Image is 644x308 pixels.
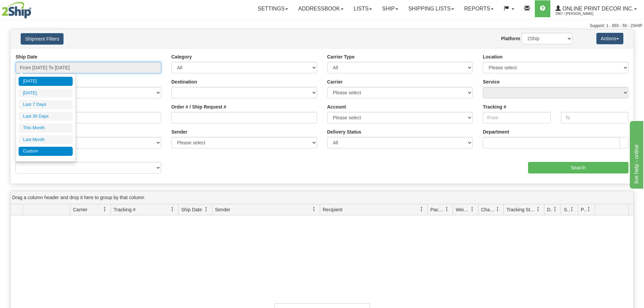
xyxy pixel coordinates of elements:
[171,103,226,110] label: Order # / Ship Request #
[2,23,642,29] div: Support: 1 - 855 - 55 - 2SHIP
[403,0,459,17] a: Shipping lists
[492,204,503,215] a: Charge filter column settings
[481,206,495,213] span: Charge
[416,204,427,215] a: Recipient filter column settings
[99,204,111,215] a: Carrier filter column settings
[19,135,73,144] li: Last Month
[253,0,293,17] a: Settings
[483,103,506,110] label: Tracking #
[327,128,361,135] label: Delivery Status
[483,78,500,85] label: Service
[327,78,343,85] label: Carrier
[19,123,73,133] li: This Month
[19,89,73,98] li: [DATE]
[73,206,88,213] span: Carrier
[200,204,212,215] a: Ship Date filter column settings
[583,204,595,215] a: Pickup Status filter column settings
[528,162,628,173] input: Search
[441,204,453,215] a: Packages filter column settings
[19,112,73,121] li: Last 30 Days
[430,206,445,213] span: Packages
[308,204,320,215] a: Sender filter column settings
[483,128,509,135] label: Department
[564,206,570,213] span: Shipment Issues
[581,206,587,213] span: Pickup Status
[167,204,178,215] a: Tracking # filter column settings
[323,206,342,213] span: Recipient
[550,0,642,17] a: Online Print Decor Inc. 2867 / [PERSON_NAME]
[501,35,520,42] label: Platform
[293,0,349,17] a: Addressbook
[181,206,202,213] span: Ship Date
[555,10,606,17] span: 2867 / [PERSON_NAME]
[596,33,623,44] button: Actions
[5,4,63,12] div: live help - online
[2,2,31,19] img: logo2867.jpg
[114,206,136,213] span: Tracking #
[549,204,561,215] a: Delivery Status filter column settings
[506,206,536,213] span: Tracking Status
[327,103,346,110] label: Account
[19,77,73,86] li: [DATE]
[171,78,197,85] label: Destination
[456,206,470,213] span: Weight
[561,112,628,123] input: To
[566,204,578,215] a: Shipment Issues filter column settings
[171,53,192,60] label: Category
[377,0,403,17] a: Ship
[16,53,38,60] label: Ship Date
[10,191,634,204] div: grid grouping header
[215,206,230,213] span: Sender
[547,206,553,213] span: Delivery Status
[19,100,73,109] li: Last 7 Days
[483,53,502,60] label: Location
[532,204,544,215] a: Tracking Status filter column settings
[327,53,355,60] label: Carrier Type
[467,204,478,215] a: Weight filter column settings
[459,0,499,17] a: Reports
[21,33,64,45] button: Shipment Filters
[561,6,634,11] span: Online Print Decor Inc.
[628,119,643,188] iframe: chat widget
[19,147,73,156] li: Custom
[349,0,377,17] a: Lists
[483,112,550,123] input: From
[171,128,187,135] label: Sender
